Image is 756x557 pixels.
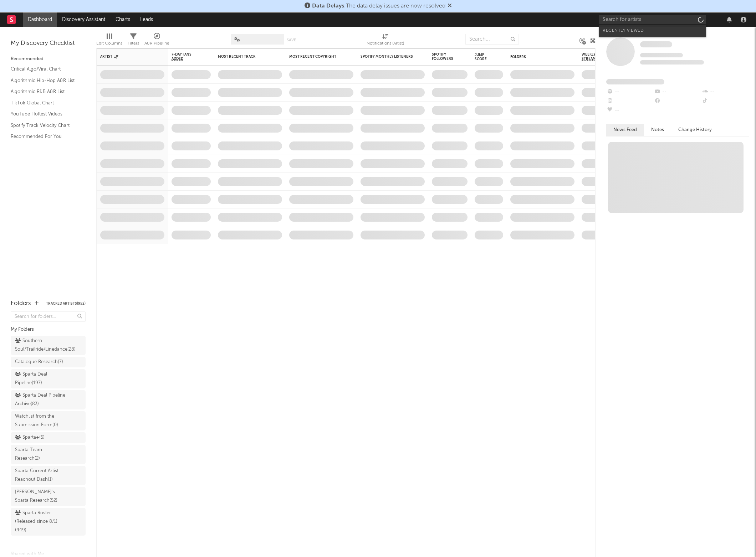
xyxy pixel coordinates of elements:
[367,39,404,48] div: Notifications (Artist)
[11,133,78,140] a: Recommended For You
[644,124,671,136] button: Notes
[654,87,701,97] div: --
[15,391,65,408] div: Sparta Deal Pipeline Archive ( 83 )
[11,390,86,409] a: Sparta Deal Pipeline Archive(83)
[640,41,672,47] span: Some Artist
[11,299,31,308] div: Folders
[11,357,86,367] a: Catalogue Research(7)
[11,110,78,118] a: YouTube Hottest Videos
[11,369,86,388] a: Sparta Deal Pipeline(197)
[603,26,703,35] div: Recently Viewed
[599,15,706,24] input: Search for artists
[361,55,414,59] div: Spotify Monthly Listeners
[46,302,86,305] button: Tracked Artists(952)
[11,411,86,430] a: Watchlist from the Submission Form(0)
[654,97,701,106] div: --
[312,3,344,9] span: Data Delays
[11,88,78,96] a: Algorithmic R&B A&R List
[11,122,78,129] a: Spotify Track Velocity Chart
[289,55,343,59] div: Most Recent Copyright
[510,55,564,59] div: Folders
[57,12,111,27] a: Discovery Assistant
[11,99,78,107] a: TikTok Global Chart
[606,87,654,97] div: --
[11,77,78,84] a: Algorithmic Hip-Hop A&R List
[701,97,749,106] div: --
[11,432,86,443] a: Sparta+(5)
[128,30,139,51] div: Filters
[96,39,122,48] div: Edit Columns
[11,39,86,48] div: My Discovery Checklist
[701,87,749,97] div: --
[96,30,122,51] div: Edit Columns
[475,53,492,61] div: Jump Score
[11,466,86,485] a: Sparta Current Artist Reachout Dash(1)
[465,34,519,45] input: Search...
[15,337,76,354] div: Southern Soul/Trailride/Linedance ( 28 )
[15,488,65,505] div: [PERSON_NAME]'s Sparta Research ( 52 )
[23,12,57,27] a: Dashboard
[432,52,457,61] div: Spotify Followers
[448,3,452,9] span: Dismiss
[11,336,86,355] a: Southern Soul/Trailride/Linedance(28)
[15,370,65,387] div: Sparta Deal Pipeline ( 197 )
[640,53,683,57] span: Tracking Since: [DATE]
[172,52,200,61] span: 7-Day Fans Added
[15,358,63,366] div: Catalogue Research ( 7 )
[11,508,86,536] a: Sparta Roster (Released since 8/1)(449)
[15,446,65,463] div: Sparta Team Research ( 2 )
[15,509,65,535] div: Sparta Roster (Released since 8/1) ( 449 )
[582,52,607,61] span: Weekly US Streams
[287,38,296,42] button: Save
[11,325,86,334] div: My Folders
[11,487,86,506] a: [PERSON_NAME]'s Sparta Research(52)
[15,433,45,442] div: Sparta+ ( 5 )
[128,39,139,48] div: Filters
[144,30,169,51] div: A&R Pipeline
[135,12,158,27] a: Leads
[11,445,86,464] a: Sparta Team Research(2)
[15,412,65,429] div: Watchlist from the Submission Form ( 0 )
[11,65,78,73] a: Critical Algo/Viral Chart
[11,55,86,63] div: Recommended
[640,41,672,48] a: Some Artist
[640,60,704,65] span: 0 fans last week
[100,55,154,59] div: Artist
[606,106,654,115] div: --
[606,124,644,136] button: News Feed
[144,39,169,48] div: A&R Pipeline
[606,97,654,106] div: --
[218,55,271,59] div: Most Recent Track
[606,79,664,84] span: Fans Added by Platform
[312,3,445,9] span: : The data delay issues are now resolved
[111,12,135,27] a: Charts
[15,467,65,484] div: Sparta Current Artist Reachout Dash ( 1 )
[367,30,404,51] div: Notifications (Artist)
[671,124,719,136] button: Change History
[11,311,86,322] input: Search for folders...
